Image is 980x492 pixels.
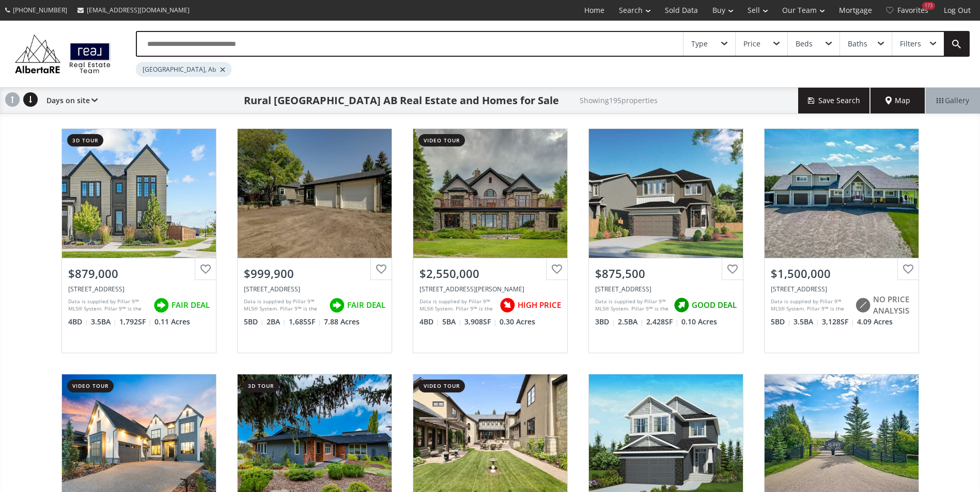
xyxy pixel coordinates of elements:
[419,317,440,327] span: 4 BD
[419,266,561,282] div: $2,550,000
[646,317,679,327] span: 2,428 SF
[227,118,402,364] a: $999,900[STREET_ADDRESS]Data is supplied by Pillar 9™ MLS® System. Pillar 9™ is the owner of the ...
[244,298,324,313] div: Data is supplied by Pillar 9™ MLS® System. Pillar 9™ is the owner of the copyright in its MLS® Sy...
[691,40,708,47] div: Type
[68,317,88,327] span: 4 BD
[267,317,286,327] span: 2 BA
[151,295,172,316] img: rating icon
[595,317,615,327] span: 3 BD
[289,317,321,327] span: 1,685 SF
[692,300,737,310] span: GOOD DEAL
[900,40,921,47] div: Filters
[72,1,195,20] a: [EMAIL_ADDRESS][DOMAIN_NAME]
[580,96,658,104] h2: Showing 195 properties
[154,317,190,327] span: 0.11 Acres
[922,2,935,10] div: 173
[51,118,227,364] a: 3d tour$879,000[STREET_ADDRESS]Data is supplied by Pillar 9™ MLS® System. Pillar 9™ is the owner ...
[848,40,867,47] div: Baths
[925,88,980,113] div: Gallery
[771,317,791,327] span: 5 BD
[10,32,115,76] img: Logo
[822,317,854,327] span: 3,128 SF
[595,266,737,282] div: $875,500
[771,298,850,313] div: Data is supplied by Pillar 9™ MLS® System. Pillar 9™ is the owner of the copyright in its MLS® Sy...
[326,295,347,316] img: rating icon
[743,40,760,47] div: Price
[500,317,535,327] span: 0.30 Acres
[870,88,925,113] div: Map
[578,118,754,364] a: $875,500[STREET_ADDRESS]Data is supplied by Pillar 9™ MLS® System. Pillar 9™ is the owner of the ...
[68,266,210,282] div: $879,000
[857,317,893,327] span: 4.09 Acres
[754,118,929,364] a: $1,500,000[STREET_ADDRESS]Data is supplied by Pillar 9™ MLS® System. Pillar 9™ is the owner of th...
[419,285,561,293] div: 124 Misty Morning Drive, Rural Rocky View County, AB T3Z 2Z7
[464,317,497,327] span: 3,908 SF
[172,300,210,310] span: FAIR DEAL
[244,266,385,282] div: $999,900
[798,88,870,113] button: Save Search
[244,285,385,293] div: 23140 Township Road 272, Rural Rocky View County, AB T4B 2A3
[771,266,912,282] div: $1,500,000
[91,317,117,327] span: 3.5 BA
[442,317,462,327] span: 5 BA
[595,285,737,293] div: 629 Sailfin Drive, Rural Rocky View County, AB T3Z 0J5
[873,294,912,316] span: NO PRICE ANALYSIS
[41,88,98,113] div: Days on site
[595,298,668,313] div: Data is supplied by Pillar 9™ MLS® System. Pillar 9™ is the owner of the copyright in its MLS® Sy...
[13,6,67,14] span: [PHONE_NUMBER]
[796,40,813,47] div: Beds
[68,298,148,313] div: Data is supplied by Pillar 9™ MLS® System. Pillar 9™ is the owner of the copyright in its MLS® Sy...
[518,300,561,310] span: HIGH PRICE
[937,95,969,106] span: Gallery
[347,300,385,310] span: FAIR DEAL
[244,317,264,327] span: 5 BD
[794,317,819,327] span: 3.5 BA
[324,317,360,327] span: 7.88 Acres
[681,317,717,327] span: 0.10 Acres
[402,118,578,364] a: video tour$2,550,000[STREET_ADDRESS][PERSON_NAME]Data is supplied by Pillar 9™ MLS® System. Pilla...
[497,295,518,316] img: rating icon
[119,317,152,327] span: 1,792 SF
[771,285,912,293] div: 19 Silhouette Way, Rural Rocky View County, AB t1x0g9
[244,93,559,108] h1: Rural [GEOGRAPHIC_DATA] AB Real Estate and Homes for Sale
[618,317,644,327] span: 2.5 BA
[885,95,910,106] span: Map
[68,285,210,293] div: 1002 Harmony Parade, Rural Rocky View County, AB T3Z 0H1
[419,298,494,313] div: Data is supplied by Pillar 9™ MLS® System. Pillar 9™ is the owner of the copyright in its MLS® Sy...
[87,6,190,14] span: [EMAIL_ADDRESS][DOMAIN_NAME]
[671,295,692,316] img: rating icon
[852,295,873,316] img: rating icon
[136,62,231,77] div: [GEOGRAPHIC_DATA], Ab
